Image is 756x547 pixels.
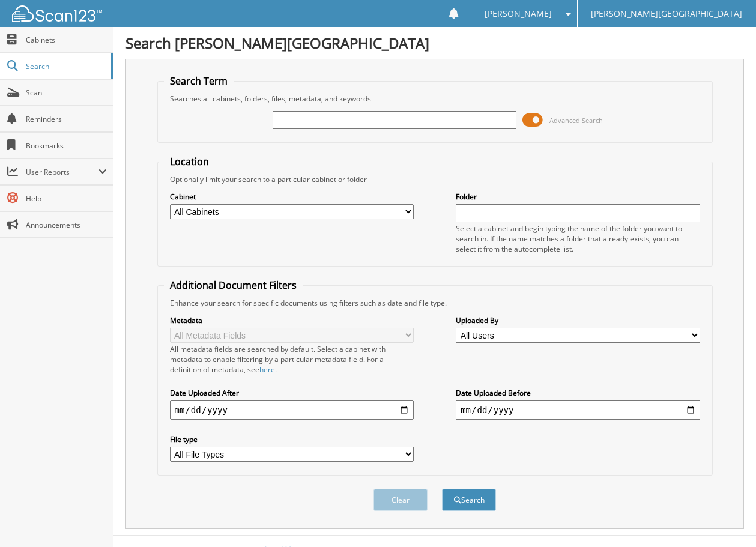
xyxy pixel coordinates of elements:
span: Announcements [26,220,107,230]
div: Searches all cabinets, folders, files, metadata, and keywords [164,94,706,104]
legend: Additional Document Filters [164,279,303,292]
span: [PERSON_NAME] [485,10,552,17]
input: start [170,400,414,420]
span: Advanced Search [549,116,603,125]
legend: Location [164,155,215,168]
button: Search [442,489,496,511]
input: end [456,400,700,420]
span: Help [26,193,107,204]
span: Cabinets [26,35,107,45]
label: Date Uploaded Before [456,388,700,398]
label: File type [170,434,414,444]
div: Select a cabinet and begin typing the name of the folder you want to search in. If the name match... [456,223,700,254]
span: Search [26,61,105,71]
span: User Reports [26,167,98,177]
div: Enhance your search for specific documents using filters such as date and file type. [164,298,706,308]
a: here [259,364,275,375]
div: All metadata fields are searched by default. Select a cabinet with metadata to enable filtering b... [170,344,414,375]
label: Cabinet [170,192,414,202]
button: Clear [373,489,428,511]
h1: Search [PERSON_NAME][GEOGRAPHIC_DATA] [125,33,744,53]
span: Reminders [26,114,107,124]
label: Metadata [170,315,414,325]
span: [PERSON_NAME][GEOGRAPHIC_DATA] [591,10,742,17]
label: Folder [456,192,700,202]
div: Optionally limit your search to a particular cabinet or folder [164,174,706,184]
label: Date Uploaded After [170,388,414,398]
label: Uploaded By [456,315,700,325]
img: scan123-logo-white.svg [12,5,102,22]
legend: Search Term [164,74,234,88]
span: Bookmarks [26,141,107,151]
span: Scan [26,88,107,98]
